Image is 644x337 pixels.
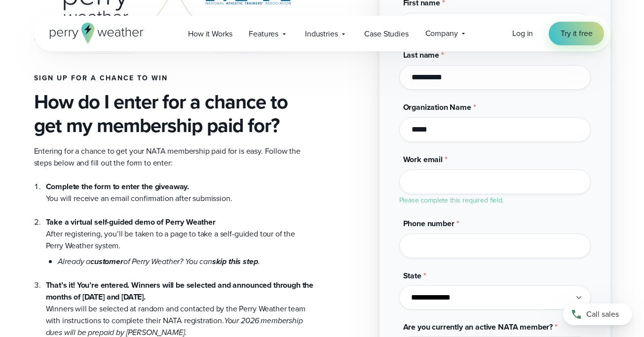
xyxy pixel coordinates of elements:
[403,154,443,165] span: Work email
[46,204,314,268] li: After registering, you’ll be taken to a page to take a self-guided tour of the Perry Weather system.
[188,28,232,40] span: How it Works
[403,218,455,229] span: Phone number
[364,28,408,40] span: Case Studies
[586,308,619,320] span: Call sales
[403,270,421,281] span: State
[249,28,278,40] span: Features
[90,256,123,267] strong: customer
[561,28,592,39] span: Try it free
[46,181,189,192] strong: Complete the form to enter the giveaway.
[403,49,440,61] span: Last name
[305,28,338,40] span: Industries
[425,28,458,39] span: Company
[563,303,632,325] a: Call sales
[58,256,260,267] em: Already a of Perry Weather? You can .
[212,256,258,267] strong: skip this step
[399,195,504,205] label: Please complete this required field.
[46,279,314,303] strong: That’s it! You’re entered. Winners will be selected and announced through the months of [DATE] an...
[512,28,533,39] span: Log in
[180,24,240,44] a: How it Works
[46,181,314,204] li: You will receive an email confirmation after submission.
[356,24,417,44] a: Case Studies
[549,22,604,45] a: Try it free
[34,90,314,137] h3: How do I enter for a chance to get my membership paid for?
[34,74,314,82] h4: Sign up for a chance to win
[512,28,533,39] a: Log in
[403,101,471,113] span: Organization Name
[34,145,314,169] p: Entering for a chance to get your NATA membership paid for is easy. Follow the steps below and fi...
[403,321,553,333] span: Are you currently an active NATA member?
[46,216,216,228] strong: Take a virtual self-guided demo of Perry Weather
